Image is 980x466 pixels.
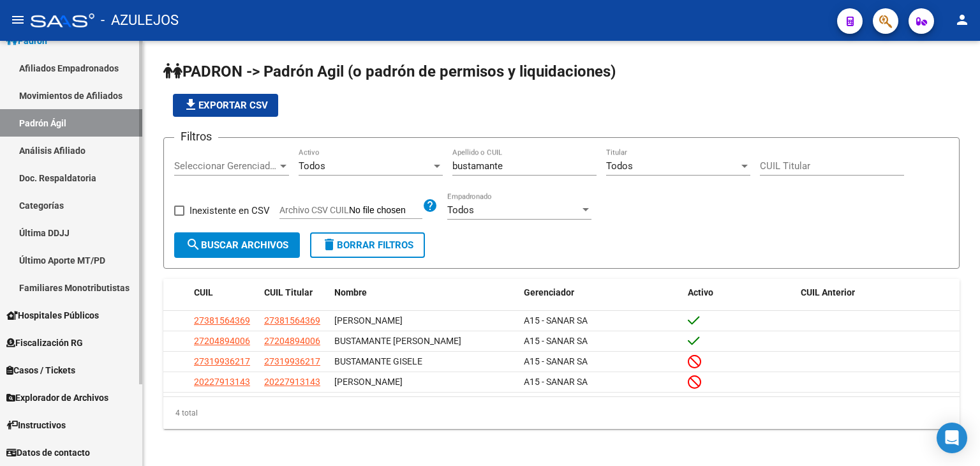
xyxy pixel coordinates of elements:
[186,239,288,251] span: Buscar Archivos
[299,160,325,172] span: Todos
[101,6,179,34] span: - AZULEJOS
[264,336,320,346] span: 27204894006
[688,287,713,297] span: Activo
[524,336,588,346] span: A15 - SANAR SA
[264,377,320,387] span: 20227913143
[524,315,588,326] span: A15 - SANAR SA
[519,279,683,306] datatable-header-cell: Gerenciador
[163,397,960,429] div: 4 total
[801,287,855,297] span: CUIL Anterior
[6,308,99,322] span: Hospitales Públicos
[194,315,250,326] span: 27381564369
[174,128,218,146] h3: Filtros
[174,232,300,258] button: Buscar Archivos
[264,356,320,366] span: 27319936217
[524,356,588,366] span: A15 - SANAR SA
[524,287,574,297] span: Gerenciador
[194,377,250,387] span: 20227913143
[606,160,633,172] span: Todos
[322,237,337,252] mat-icon: delete
[279,205,349,215] span: Archivo CSV CUIL
[334,287,367,297] span: Nombre
[174,160,278,172] span: Seleccionar Gerenciador
[6,363,75,377] span: Casos / Tickets
[334,336,461,346] span: BUSTAMANTE [PERSON_NAME]
[183,100,268,111] span: Exportar CSV
[349,205,422,216] input: Archivo CSV CUIL
[264,287,313,297] span: CUIL Titular
[422,198,438,213] mat-icon: help
[194,287,213,297] span: CUIL
[796,279,960,306] datatable-header-cell: CUIL Anterior
[264,315,320,326] span: 27381564369
[186,237,201,252] mat-icon: search
[259,279,329,306] datatable-header-cell: CUIL Titular
[189,279,259,306] datatable-header-cell: CUIL
[683,279,796,306] datatable-header-cell: Activo
[524,377,588,387] span: A15 - SANAR SA
[310,232,425,258] button: Borrar Filtros
[334,356,422,366] span: BUSTAMANTE GISELE
[194,356,250,366] span: 27319936217
[183,97,198,112] mat-icon: file_download
[954,12,970,27] mat-icon: person
[6,391,108,405] span: Explorador de Archivos
[329,279,519,306] datatable-header-cell: Nombre
[937,423,967,453] div: Open Intercom Messenger
[6,336,83,350] span: Fiscalización RG
[322,239,413,251] span: Borrar Filtros
[334,315,403,326] span: [PERSON_NAME]
[334,377,403,387] span: [PERSON_NAME]
[10,12,26,27] mat-icon: menu
[194,336,250,346] span: 27204894006
[6,418,66,432] span: Instructivos
[173,94,278,117] button: Exportar CSV
[189,203,270,218] span: Inexistente en CSV
[163,63,616,80] span: PADRON -> Padrón Agil (o padrón de permisos y liquidaciones)
[6,446,90,460] span: Datos de contacto
[447,204,474,216] span: Todos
